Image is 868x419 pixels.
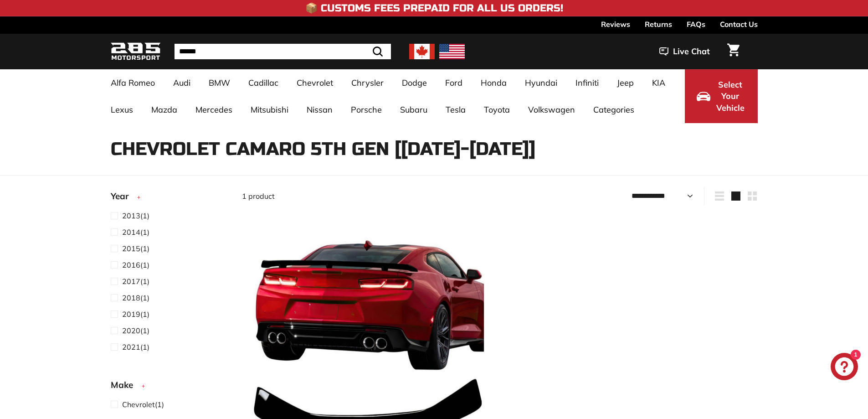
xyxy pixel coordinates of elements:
span: 2016 [122,260,140,269]
a: Honda [472,69,516,96]
inbox-online-store-chat: Shopify online store chat [828,353,861,383]
span: (1) [122,341,149,352]
span: 2018 [122,293,140,302]
span: (1) [122,276,149,287]
a: Dodge [393,69,436,96]
a: Infiniti [566,69,608,96]
a: Mazda [142,96,186,123]
a: KIA [643,69,674,96]
a: FAQs [687,16,705,32]
a: Mercedes [186,96,241,123]
span: 2020 [122,326,140,335]
a: Returns [645,16,672,32]
a: Contact Us [720,16,758,32]
h4: 📦 Customs Fees Prepaid for All US Orders! [305,3,563,14]
a: Subaru [391,96,437,123]
span: (1) [122,210,149,221]
a: Lexus [102,96,142,123]
span: Make [111,378,140,392]
a: Cadillac [239,69,288,96]
span: 2014 [122,228,140,237]
input: Search [175,44,391,59]
span: 2019 [122,310,140,319]
a: Chrysler [342,69,393,96]
img: Logo_285_Motorsport_areodynamics_components [111,41,161,62]
span: (1) [122,227,149,238]
a: Audi [164,69,200,96]
div: 1 product [242,191,500,202]
span: 2015 [122,244,140,253]
button: Year [111,187,227,210]
button: Live Chat [647,40,722,63]
span: Live Chat [673,46,710,57]
span: (1) [122,243,149,254]
a: BMW [200,69,239,96]
a: Alfa Romeo [102,69,164,96]
a: Chevrolet [288,69,342,96]
a: Nissan [298,96,342,123]
a: Jeep [608,69,643,96]
span: Chevrolet [122,400,155,409]
a: Ford [436,69,472,96]
a: Toyota [475,96,519,123]
span: (1) [122,309,149,320]
a: Reviews [601,16,630,32]
span: (1) [122,325,149,336]
span: Year [111,190,135,203]
span: Select Your Vehicle [715,79,746,114]
a: Cart [722,36,745,67]
span: (1) [122,259,149,270]
a: Categories [584,96,643,123]
a: Hyundai [516,69,566,96]
span: 2017 [122,277,140,286]
span: (1) [122,292,149,303]
h1: Chevrolet Camaro 5th Gen [[DATE]-[DATE]] [111,139,758,159]
a: Mitsubishi [241,96,298,123]
a: Porsche [342,96,391,123]
a: Volkswagen [519,96,584,123]
button: Make [111,376,227,398]
button: Select Your Vehicle [685,69,758,123]
span: 2013 [122,211,140,220]
span: (1) [122,399,164,410]
span: 2021 [122,342,140,352]
a: Tesla [437,96,475,123]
